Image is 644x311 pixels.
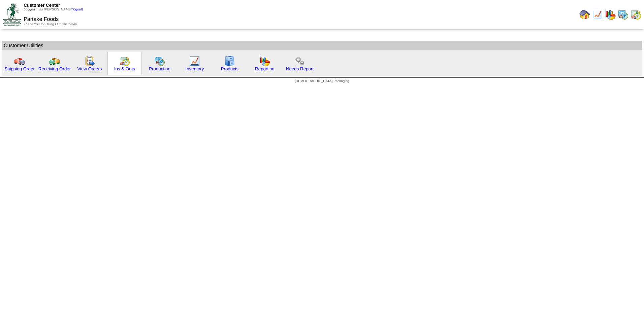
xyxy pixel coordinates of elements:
[294,56,305,66] img: workflow.png
[2,41,642,50] td: Customer Utilities
[24,3,60,8] span: Customer Center
[24,23,77,26] span: Thank You for Being Our Customer!
[71,8,83,11] a: (logout)
[38,66,71,71] a: Receiving Order
[77,66,102,71] a: View Orders
[255,66,275,71] a: Reporting
[149,66,170,71] a: Production
[605,9,616,20] img: graph.gif
[631,9,641,20] img: calendarinout.gif
[286,66,314,71] a: Needs Report
[221,66,239,71] a: Products
[24,8,83,11] span: Logged in as [PERSON_NAME]
[4,66,35,71] a: Shipping Order
[259,56,270,66] img: graph.gif
[119,56,130,66] img: calendarinout.gif
[295,79,349,83] span: [DEMOGRAPHIC_DATA] Packaging
[189,56,200,66] img: line_graph.gif
[186,66,204,71] a: Inventory
[49,56,60,66] img: truck2.gif
[224,56,235,66] img: cabinet.gif
[592,9,603,20] img: line_graph.gif
[618,9,629,20] img: calendarprod.gif
[154,56,165,66] img: calendarprod.gif
[114,66,135,71] a: Ins & Outs
[84,56,95,66] img: workorder.gif
[579,9,590,20] img: home.gif
[3,3,21,26] img: ZoRoCo_Logo(Green%26Foil)%20jpg.webp
[14,56,25,66] img: truck.gif
[24,16,59,22] span: Partake Foods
